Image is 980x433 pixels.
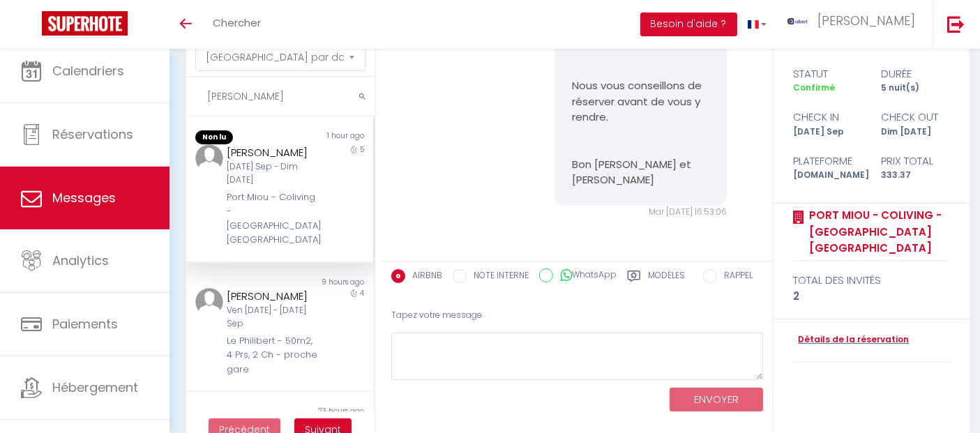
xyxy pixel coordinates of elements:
[280,130,373,144] div: 1 hour ago
[42,11,128,36] img: Super Booking
[52,315,118,333] span: Paiements
[280,277,373,288] div: 9 hours ago
[872,169,959,182] div: 333.37
[11,6,53,47] button: Ouvrir le widget de chat LiveChat
[195,144,223,172] img: ...
[195,288,223,316] img: ...
[787,18,808,24] img: ...
[793,82,835,93] span: Confirmé
[227,190,317,248] div: Port Miou - Coliving - [GEOGRAPHIC_DATA] [GEOGRAPHIC_DATA]
[784,126,871,139] div: [DATE] Sep
[555,206,727,219] div: Mar [DATE] 16:53:06
[52,126,133,143] span: Réservations
[227,288,317,305] div: [PERSON_NAME]
[186,77,375,116] input: Rechercher un mot clé
[227,160,317,187] div: [DATE] Sep - Dim [DATE]
[227,144,317,161] div: [PERSON_NAME]
[872,66,959,82] div: durée
[784,109,871,126] div: check in
[52,379,138,396] span: Hébergement
[280,406,373,417] div: 23 hours ago
[213,15,261,30] span: Chercher
[804,207,950,257] a: Port Miou - Coliving - [GEOGRAPHIC_DATA] [GEOGRAPHIC_DATA]
[793,272,950,289] div: total des invités
[52,252,109,269] span: Analytics
[947,15,965,33] img: logout
[360,144,364,155] span: 5
[227,304,317,331] div: Ven [DATE] - [DATE] Sep
[52,62,124,79] span: Calendriers
[872,153,959,169] div: Prix total
[640,13,737,36] button: Besoin d'aide ?
[553,268,617,284] label: WhatsApp
[793,288,950,305] div: 2
[784,66,871,82] div: statut
[195,130,233,144] span: Non lu
[670,388,763,412] button: ENVOYER
[817,12,915,29] span: [PERSON_NAME]
[717,269,753,284] label: RAPPEL
[405,269,442,284] label: AIRBNB
[52,189,116,206] span: Messages
[872,126,959,139] div: Dim [DATE]
[784,153,871,169] div: Plateforme
[793,333,909,347] a: Détails de la réservation
[360,288,364,298] span: 4
[467,269,529,284] label: NOTE INTERNE
[784,169,871,182] div: [DOMAIN_NAME]
[227,334,317,377] div: Le Philibert - 50m2, 4 Prs, 2 Ch - proche gare
[391,298,763,333] div: Tapez votre message
[648,269,685,287] label: Modèles
[872,82,959,95] div: 5 nuit(s)
[872,109,959,126] div: check out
